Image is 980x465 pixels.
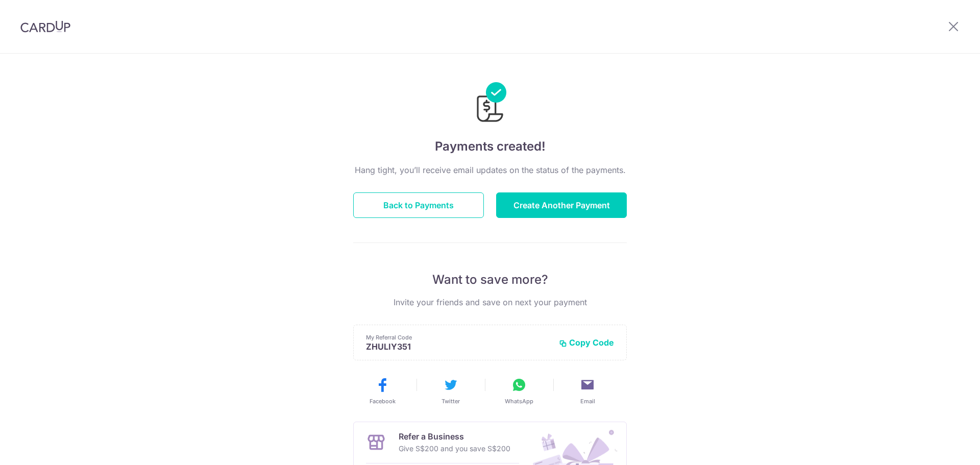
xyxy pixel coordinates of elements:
[399,430,510,443] p: Refer a Business
[399,443,510,455] p: Give S$200 and you save S$200
[496,192,627,218] button: Create Another Payment
[353,272,627,288] p: Want to save more?
[370,397,396,405] span: Facebook
[559,337,614,348] button: Copy Code
[557,377,618,405] button: Email
[474,82,506,125] img: Payments
[489,377,549,405] button: WhatsApp
[366,341,551,352] p: ZHULIY351
[353,192,484,218] button: Back to Payments
[580,397,595,405] span: Email
[366,333,551,341] p: My Referral Code
[505,397,533,405] span: WhatsApp
[353,296,627,308] p: Invite your friends and save on next your payment
[352,377,412,405] button: Facebook
[353,137,627,156] h4: Payments created!
[421,377,481,405] button: Twitter
[20,20,70,33] img: CardUp
[353,164,627,176] p: Hang tight, you’ll receive email updates on the status of the payments.
[442,397,460,405] span: Twitter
